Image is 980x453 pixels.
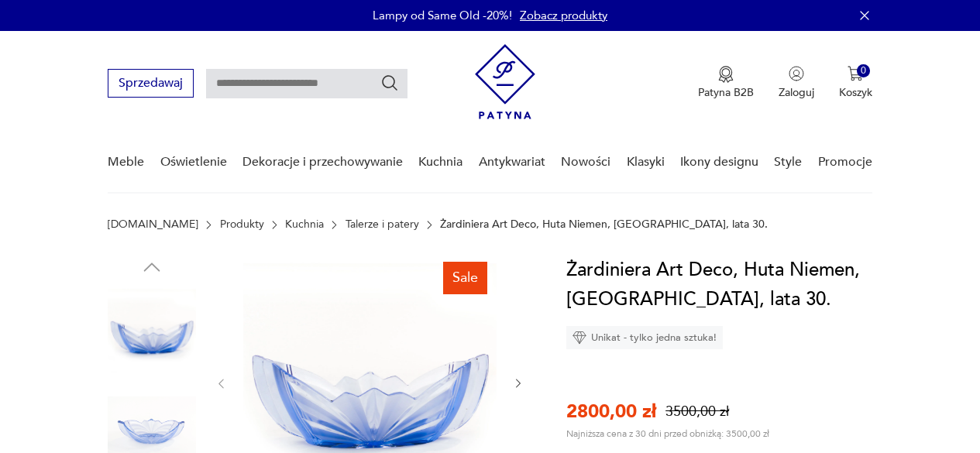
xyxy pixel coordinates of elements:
[242,132,403,192] a: Dekoracje i przechowywanie
[566,427,769,440] p: Najniższa cena z 30 dni przed obniżką: 3500,00 zł
[380,74,399,92] button: Szukaj
[443,262,487,294] div: Sale
[160,132,227,192] a: Oświetlenie
[220,218,264,231] a: Produkty
[779,85,814,100] p: Zaloguj
[818,132,872,192] a: Promocje
[520,8,607,23] a: Zobacz produkty
[440,218,768,231] p: Żardiniera Art Deco, Huta Niemen, [GEOGRAPHIC_DATA], lata 30.
[418,132,462,192] a: Kuchnia
[285,218,324,231] a: Kuchnia
[698,85,754,100] p: Patyna B2B
[108,79,194,90] a: Sprzedawaj
[108,218,198,231] a: [DOMAIN_NAME]
[774,132,802,192] a: Style
[566,326,723,349] div: Unikat - tylko jedna sztuka!
[108,287,196,375] img: Zdjęcie produktu Żardiniera Art Deco, Huta Niemen, Polska, lata 30.
[108,69,194,98] button: Sprzedawaj
[108,132,144,192] a: Meble
[848,66,863,81] img: Ikona koszyka
[346,218,419,231] a: Talerze i patery
[566,256,872,314] h1: Żardiniera Art Deco, Huta Niemen, [GEOGRAPHIC_DATA], lata 30.
[627,132,665,192] a: Klasyki
[665,402,729,421] p: 3500,00 zł
[680,132,758,192] a: Ikony designu
[698,66,754,100] button: Patyna B2B
[479,132,545,192] a: Antykwariat
[718,66,734,83] img: Ikona medalu
[566,399,656,424] p: 2800,00 zł
[839,85,872,100] p: Koszyk
[373,8,512,23] p: Lampy od Same Old -20%!
[789,66,804,81] img: Ikonka użytkownika
[573,331,586,345] img: Ikona diamentu
[561,132,610,192] a: Nowości
[839,66,872,100] button: 0Koszyk
[698,66,754,100] a: Ikona medaluPatyna B2B
[779,66,814,100] button: Zaloguj
[857,64,870,77] div: 0
[475,44,535,119] img: Patyna - sklep z meblami i dekoracjami vintage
